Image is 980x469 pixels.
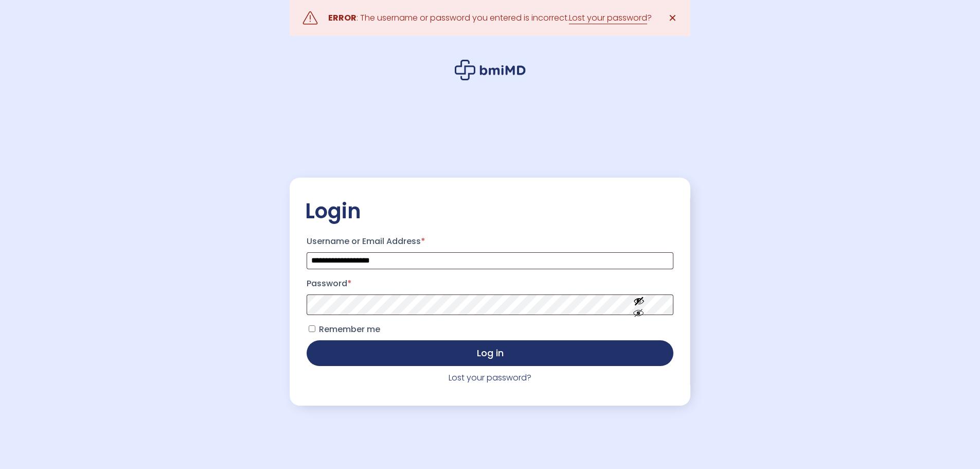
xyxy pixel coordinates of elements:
a: ✕ [662,8,683,28]
span: Remember me [319,323,380,335]
label: Password [307,275,673,292]
button: Show password [610,287,668,322]
h2: Login [305,198,675,224]
div: : The username or password you entered is incorrect. ? [328,11,652,25]
button: Log in [307,340,673,366]
label: Username or Email Address [307,233,673,250]
a: Lost your password? [449,372,531,384]
input: Remember me [309,325,315,332]
a: Lost your password [569,12,647,24]
strong: ERROR [328,12,357,24]
span: ✕ [668,11,677,25]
